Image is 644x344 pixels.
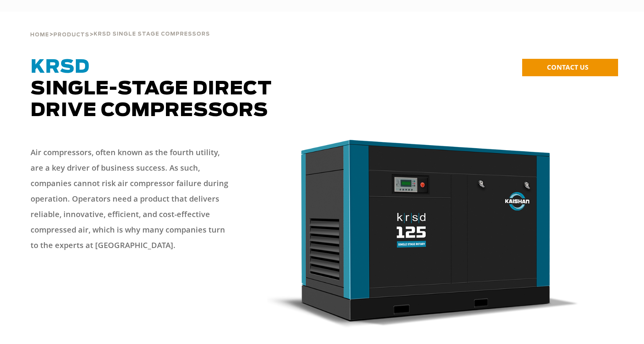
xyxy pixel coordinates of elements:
[53,31,89,38] a: Products
[267,137,579,328] img: krsd125
[31,145,232,253] p: Air compressors, often known as the fourth utility, are a key driver of business success. As such...
[547,63,588,72] span: CONTACT US
[31,58,272,120] span: Single-Stage Direct Drive Compressors
[30,12,210,41] div: > >
[31,58,90,77] span: KRSD
[53,33,89,38] span: Products
[30,31,49,38] a: Home
[30,33,49,38] span: Home
[522,59,618,76] a: CONTACT US
[94,32,210,37] span: krsd single stage compressors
